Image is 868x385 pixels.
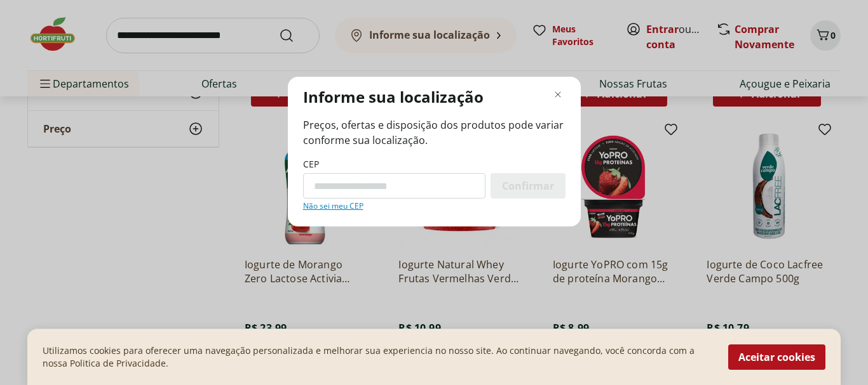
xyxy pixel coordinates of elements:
[303,87,484,107] p: Informe sua localização
[303,201,363,211] a: Não sei meu CEP
[502,181,554,191] span: Confirmar
[43,344,713,370] p: Utilizamos cookies para oferecer uma navegação personalizada e melhorar sua experiencia no nosso ...
[303,158,319,171] label: CEP
[728,344,825,370] button: Aceitar cookies
[550,87,566,102] button: Fechar modal de regionalização
[303,117,566,148] span: Preços, ofertas e disposição dos produtos pode variar conforme sua localização.
[491,173,566,199] button: Confirmar
[288,77,581,226] div: Modal de regionalização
